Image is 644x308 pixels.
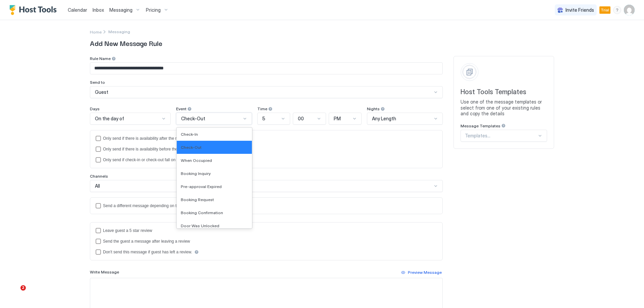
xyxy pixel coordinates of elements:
span: When Occupied [181,158,212,163]
a: Host Tools Logo [9,5,60,15]
span: 2 [20,285,26,291]
div: Send a different message depending on the guest's preferred language [103,203,230,208]
div: Don't send this message if guest has left a review. [103,250,192,254]
div: beforeReservation [96,146,437,152]
div: Preview Message [408,269,442,275]
a: Home [90,28,102,35]
div: Leave guest a 5 star review [103,228,152,233]
span: 00 [298,116,304,122]
span: Write Message [90,269,119,274]
span: Home [90,29,102,35]
span: Inbox [93,7,104,13]
div: Only send if there is availability before the reservation [103,147,199,151]
span: Time [257,106,267,111]
span: Pricing [146,7,161,13]
span: Add New Message Rule [90,38,554,48]
span: 5 [262,116,265,122]
span: Send to [90,80,105,85]
div: Send the guest a message after leaving a review [103,239,190,244]
div: isLimited [96,157,437,163]
div: sendMessageAfterLeavingReview [96,239,437,244]
div: languagesEnabled [96,203,437,208]
span: Guest [95,89,108,95]
span: Booking Confirmation [181,210,223,215]
span: Channels [90,174,108,179]
span: Booking Request [181,197,214,202]
div: Only send if check-in or check-out fall on selected days of the week [103,158,223,162]
div: disableMessageAfterReview [96,249,437,255]
div: Breadcrumb [108,29,130,34]
span: Calendar [68,7,87,13]
span: Days [90,106,100,111]
span: Check-Out [181,116,205,122]
span: Nights [367,106,380,111]
span: Pre-approval Expired [181,184,222,189]
span: Booking Inquiry [181,171,211,176]
span: Event [176,106,186,111]
a: Calendar [68,6,87,13]
span: On the day of [95,116,124,122]
div: menu [613,6,621,14]
a: Inbox [93,6,104,13]
span: Any Length [372,116,396,122]
span: Rule Name [90,56,111,61]
span: Use one of the message templates or select from one of your existing rules and copy the details [461,99,547,117]
span: Host Tools Templates [461,88,547,96]
span: Invite Friends [566,7,594,13]
span: Check-Out [181,145,202,150]
button: Preview Message [400,268,443,276]
span: Message Templates [461,123,500,128]
div: Only send if there is availability after the reservation [103,136,195,141]
iframe: Intercom live chat [7,285,23,301]
span: All [95,183,100,189]
input: Input Field [90,63,442,74]
div: Breadcrumb [90,28,102,35]
span: Trial [601,7,609,13]
span: Check-In [181,132,198,137]
span: Door Was Unlocked [181,223,219,228]
div: reviewEnabled [96,228,437,233]
span: Messaging [108,29,130,34]
span: PM [334,116,341,122]
span: Messaging [109,7,132,13]
div: User profile [624,5,635,15]
div: afterReservation [96,136,437,141]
